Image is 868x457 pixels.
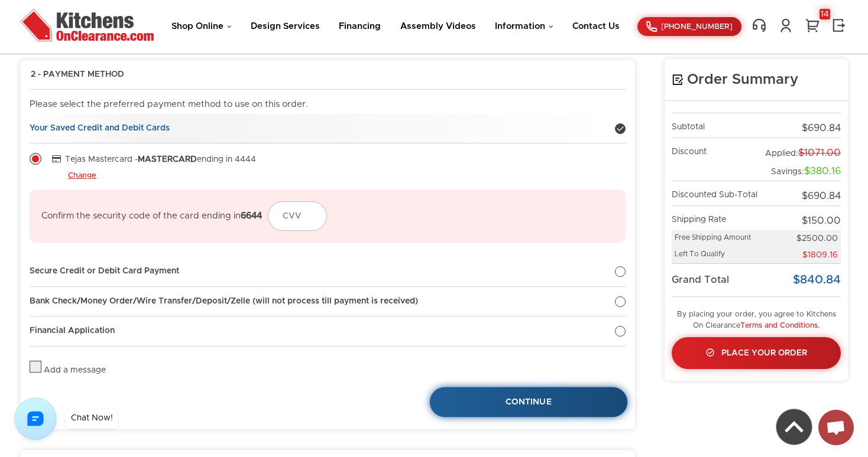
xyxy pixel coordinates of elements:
a: Bank Check/Money Order/Wire Transfer/Deposit/Zelle (will not process till payment is received) [30,287,626,317]
small: By placing your order, you agree to Kitchens On Clearance [677,311,836,329]
a: Information [495,22,553,31]
p: Confirm the security code of the card ending in [41,211,262,222]
span: Continue [506,399,552,407]
span: $1071.00 [798,148,841,158]
strong: Secure Credit or Debit Card Payment [30,267,179,275]
span: $2500.00 [796,234,838,243]
td: Grand Total [672,263,762,296]
a: 14 [804,18,821,33]
img: Kitchens On Clearance [20,9,154,41]
div: 14 [820,9,830,19]
span: $840.84 [793,274,841,286]
span: $380.16 [804,167,841,176]
a: Financial Application [30,316,626,347]
td: Applied: [762,138,841,162]
div: Add a message [44,365,106,376]
p: Please select the preferred payment method to use on this order. [30,99,626,110]
strong: Your Saved Credit and Debit Cards [30,124,170,132]
a: Terms and Conditions. [740,322,820,329]
td: Shipping Rate [672,205,762,230]
span: $690.84 [802,123,841,133]
h4: Order Summary [672,71,841,89]
a: [PHONE_NUMBER] [637,17,741,36]
strong: Financial Application [30,327,115,335]
td: Free Shipping Amount [672,230,762,247]
strong: 6644 [241,211,262,220]
span: $1809.16 [802,251,838,259]
a: Continue [430,387,628,417]
td: Subtotal [672,113,762,138]
a: Financing [339,22,381,31]
td: Discount [672,138,762,162]
a: Contact Us [572,22,620,31]
a: Secure Credit or Debit Card Payment [30,257,626,287]
strong: Bank Check/Money Order/Wire Transfer/Deposit/Zelle (will not process till payment is received) [30,297,418,305]
img: Back to top [776,409,812,445]
span: 2 - Payment Method [31,70,124,80]
a: Design Services [251,22,320,31]
a: Your Saved Credit and Debit Cards [30,114,626,144]
td: Discounted Sub-Total [672,181,762,205]
span: Place Your Order [721,349,807,357]
a: Change [68,171,96,181]
strong: MASTERCARD [138,155,197,164]
input: CVV [268,201,327,231]
span: $690.84 [802,191,841,201]
img: Chat with us [14,397,57,440]
span: [PHONE_NUMBER] [661,23,733,31]
span: $150.00 [802,216,841,226]
div: Open chat [818,410,854,445]
a: Shop Online [171,22,232,31]
a: Place Your Order [672,337,841,369]
td: Left To Qualify [672,247,762,264]
label: Tejas Mastercard - ending in 4444 [47,155,256,164]
a: Assembly Videos [400,22,476,31]
div: Chat Now! [71,414,113,422]
td: Savings: [762,162,841,181]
